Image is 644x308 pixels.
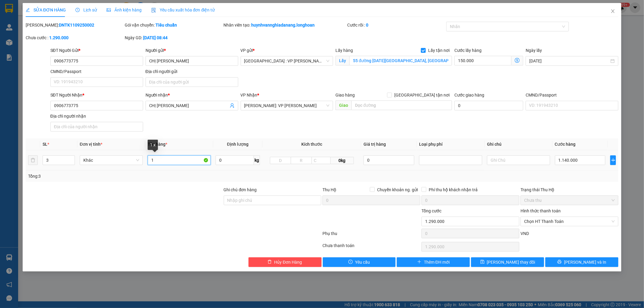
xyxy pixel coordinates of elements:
[610,158,616,163] span: plus
[323,257,396,267] button: exclamation-circleYêu cầu
[526,92,618,98] div: CMND/Passport
[224,22,346,28] div: Nhân viên tạo:
[75,8,97,12] span: Lịch sử
[335,93,355,97] span: Giao hàng
[146,68,238,75] div: Địa chỉ người gửi
[335,100,351,110] span: Giao
[397,257,470,267] button: plusThêm ĐH mới
[348,260,353,265] span: exclamation-circle
[555,142,576,147] span: Cước hàng
[521,208,561,213] label: Hình thức thanh toán
[610,155,616,165] button: plus
[143,35,168,40] b: [DATE] 08:44
[83,156,139,165] span: Khác
[244,56,330,65] span: Đà Nẵng : VP Thanh Khê
[75,8,80,12] span: clock-circle
[421,208,441,213] span: Tổng cước
[148,155,211,165] input: VD: Bàn, Ghế
[322,242,421,253] div: Chưa thanh toán
[3,17,120,21] strong: (Công Ty TNHH Chuyển Phát Nhanh Bảo An - MST: 0109597835)
[515,58,520,63] span: dollar-circle
[417,260,421,265] span: plus
[487,155,550,165] input: Ghi Chú
[26,8,66,12] span: SỬA ĐƠN HÀNG
[485,138,553,150] th: Ghi chú
[107,8,142,12] span: Ảnh kiện hàng
[349,56,452,65] input: Lấy tận nơi
[524,217,615,226] span: Chọn HT Thanh Toán
[454,56,511,65] input: Cước lấy hàng
[375,186,420,193] span: Chuyển khoản ng. gửi
[125,22,223,28] div: Gói vận chuyển:
[28,173,248,179] div: Tổng: 3
[526,48,542,53] label: Ngày lấy
[312,157,331,164] input: C
[50,92,143,98] div: SĐT Người Nhận
[155,23,177,27] b: Tiêu chuẩn
[248,257,322,267] button: deleteHủy Đơn Hàng
[5,9,118,15] strong: BIÊN NHẬN VẬN CHUYỂN BẢO AN EXPRESS
[564,259,606,265] span: [PERSON_NAME] và In
[252,23,315,27] b: huynhvannghiadanang.longhoan
[524,196,615,205] span: Chưa thu
[50,47,143,54] div: SĐT Người Gửi
[364,142,386,147] span: Giá trị hàng
[270,157,291,164] input: D
[107,8,111,12] span: picture
[291,157,312,164] input: R
[230,103,235,108] span: user-add
[50,113,143,119] div: Địa chỉ người nhận
[604,3,621,20] button: Close
[424,259,450,265] span: Thêm ĐH mới
[241,93,258,97] span: VP Nhận
[331,157,354,164] span: 0kg
[557,260,562,265] span: printer
[426,47,452,54] span: Lấy tận nơi
[480,260,485,265] span: save
[146,47,238,54] div: Người gửi
[224,187,257,192] label: Ghi chú đơn hàng
[454,48,482,53] label: Cước lấy hàng
[224,195,322,205] input: Ghi chú đơn hàng
[146,77,238,87] input: Địa chỉ của người gửi
[18,24,105,46] span: [PHONE_NUMBER] - [DOMAIN_NAME]
[454,93,484,97] label: Cước giao hàng
[26,22,123,28] div: [PERSON_NAME]:
[322,187,336,192] span: Thu Hộ
[322,230,421,241] div: Phụ thu
[268,260,272,265] span: delete
[59,23,94,27] b: DNTK1109250002
[28,155,38,165] button: delete
[146,92,238,98] div: Người nhận
[125,34,223,41] div: Ngày GD:
[471,257,544,267] button: save[PERSON_NAME] thay đổi
[610,9,615,14] span: close
[426,186,480,193] span: Phí thu hộ khách nhận trả
[26,8,30,12] span: edit
[521,186,618,193] div: Trạng thái Thu Hộ
[244,101,330,110] span: Hồ Chí Minh: VP Bình Thạnh
[355,259,370,265] span: Yêu cầu
[417,138,485,150] th: Loại phụ phí
[254,155,260,165] span: kg
[392,92,452,98] span: [GEOGRAPHIC_DATA] tận nơi
[351,100,452,110] input: Dọc đường
[366,23,368,27] b: 0
[347,22,445,28] div: Cước rồi :
[151,8,156,13] img: icon
[148,142,167,147] span: Tên hàng
[529,58,609,64] input: Ngày lấy
[26,34,123,41] div: Chưa cước :
[274,259,302,265] span: Hủy Đơn Hàng
[148,140,158,150] div: 1 x
[43,142,47,147] span: SL
[80,142,102,147] span: Đơn vị tính
[49,35,69,40] b: 1.290.000
[301,142,322,147] span: Kích thước
[487,259,535,265] span: [PERSON_NAME] thay đổi
[335,48,353,53] span: Lấy hàng
[454,101,523,110] input: Cước giao hàng
[151,8,215,12] span: Yêu cầu xuất hóa đơn điện tử
[521,231,529,236] span: VND
[335,56,349,65] span: Lấy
